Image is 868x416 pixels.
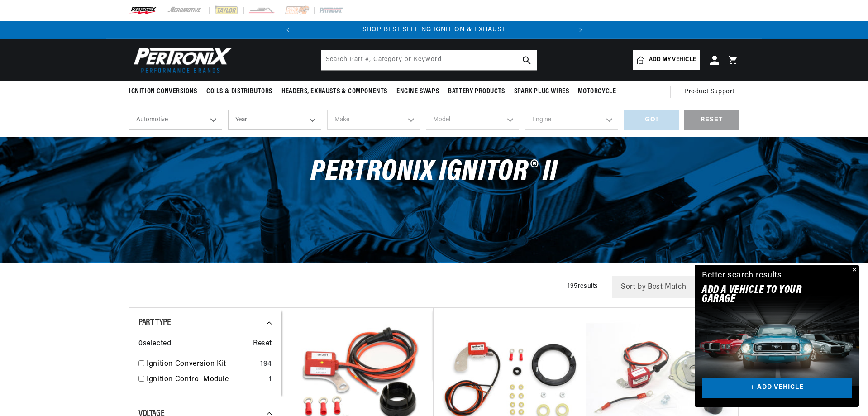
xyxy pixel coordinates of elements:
[572,21,590,39] button: Translation missing: en.sections.announcements.next_announcement
[277,81,392,102] summary: Headers, Exhausts & Components
[702,269,782,282] div: Better search results
[649,56,696,64] span: Add my vehicle
[426,110,519,130] select: Model
[297,25,572,35] div: 1 of 2
[138,318,171,327] span: Part Type
[138,338,171,350] span: 0 selected
[106,21,762,39] slideshow-component: Translation missing: en.sections.announcements.announcement_bar
[310,158,558,187] span: PerTronix Ignitor® II
[702,286,829,304] h2: Add A VEHICLE to your garage
[525,110,618,130] select: Engine
[573,81,620,102] summary: Motorcycle
[147,374,265,386] a: Ignition Control Module
[281,87,387,96] span: Headers, Exhausts & Components
[633,50,700,70] a: Add my vehicle
[321,50,537,70] input: Search Part #, Category or Keyword
[848,265,859,276] button: Close
[202,81,277,102] summary: Coils & Distributors
[612,276,730,298] select: Sort by
[578,87,616,96] span: Motorcycle
[260,359,272,370] div: 194
[514,87,569,96] span: Spark Plug Wires
[297,25,572,35] div: Announcement
[392,81,444,102] summary: Engine Swaps
[206,87,272,96] span: Coils & Distributors
[396,87,439,96] span: Engine Swaps
[327,110,420,130] select: Make
[253,338,272,350] span: Reset
[621,283,646,291] span: Sort by
[279,21,297,39] button: Translation missing: en.sections.announcements.previous_announcement
[568,283,598,290] span: 195 results
[444,81,510,102] summary: Battery Products
[684,81,739,103] summary: Product Support
[684,87,734,97] span: Product Support
[702,378,852,398] a: + ADD VEHICLE
[228,110,321,130] select: Year
[448,87,505,96] span: Battery Products
[517,50,537,70] button: search button
[269,374,272,386] div: 1
[129,87,197,96] span: Ignition Conversions
[147,359,257,370] a: Ignition Conversion Kit
[510,81,574,102] summary: Spark Plug Wires
[129,44,233,76] img: Pertronix
[129,110,222,130] select: Ride Type
[129,81,202,102] summary: Ignition Conversions
[362,26,506,33] a: SHOP BEST SELLING IGNITION & EXHAUST
[684,110,739,130] div: RESET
